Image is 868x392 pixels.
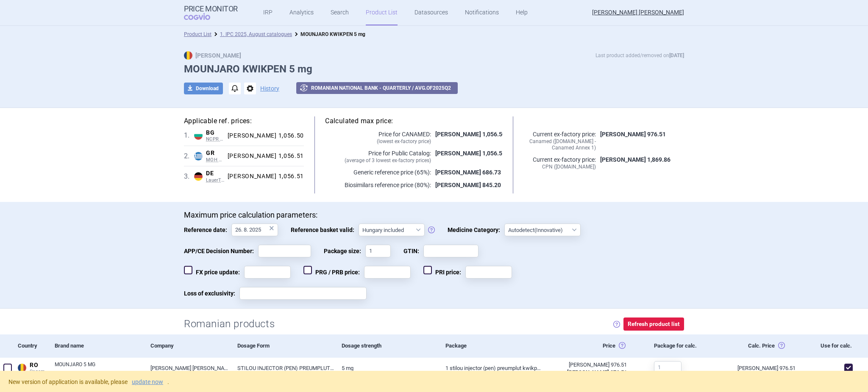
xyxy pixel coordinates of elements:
strong: [PERSON_NAME] 1,056.51 [435,150,506,157]
span: COGVIO [184,13,222,20]
span: PRG / PRB price: [303,266,364,279]
li: 1. IPC 2025, August catalogues [211,30,292,39]
span: 2 . [184,151,194,161]
span: BG [206,129,224,137]
strong: [PERSON_NAME] 845.20 [435,182,501,188]
button: Romanian National Bank - Quarterly / avg.of2025Q2 [296,82,458,94]
div: [PERSON_NAME] 1,056.50 [224,132,304,140]
span: ( average of 3 lowest ex-factory prices ) [325,157,431,164]
span: GTIN: [403,245,423,257]
img: Romania [18,364,26,372]
span: MOH PS [206,157,224,163]
div: [PERSON_NAME] 1,056.51 [224,152,304,160]
img: Germany [194,172,203,181]
div: Use for calc. [796,334,856,357]
a: [PERSON_NAME] [PERSON_NAME] NEDERLAND B.V. - [GEOGRAPHIC_DATA] [144,358,231,378]
div: Company [144,334,231,357]
abbr: Ex-Factory without VAT from source [550,361,627,376]
input: FX price update: [244,266,291,279]
p: Current ex-factory price: [524,155,596,170]
div: Price [543,334,648,357]
img: Bulgaria [194,131,203,140]
div: Dosage strength [335,334,440,357]
span: GR [206,149,224,157]
p: Current ex-factory price: [524,130,596,151]
div: Dosage Form [231,334,335,357]
input: GTIN: [423,245,479,257]
span: DE [206,170,224,177]
div: [PERSON_NAME] 976.51 [550,361,627,369]
input: Package size: [365,245,391,257]
div: Package for calc. [648,334,717,357]
h5: Calculated max price: [325,116,503,126]
button: Refresh product list [623,317,684,331]
p: Maximum price calculation parameters: [184,210,684,220]
p: Generic reference price (65%): [325,168,431,177]
strong: MOUNJARO KWIKPEN 5 mg [300,31,365,37]
a: 5 mg [335,358,440,378]
span: New version of application is available, please . [8,378,169,385]
span: LauerTaxe CGM [206,177,224,183]
select: Medicine Category: [504,224,581,236]
img: RO [184,51,192,60]
a: Product List [184,31,211,37]
span: PRI price: [423,266,465,279]
div: [PERSON_NAME] 1,056.51 [224,173,304,180]
span: Reference basket valid: [291,224,359,236]
strong: [PERSON_NAME] 1,869.86 [600,156,670,163]
a: ROROCanamed ([DOMAIN_NAME] - Canamed Annex 1) [15,360,48,375]
a: 1. IPC 2025, August catalogues [220,31,292,37]
img: Greece [194,152,203,160]
h2: Romanian products [184,317,275,331]
input: Reference date:× [231,224,278,236]
span: Reference date: [184,224,231,236]
strong: [PERSON_NAME] 976.51 [600,131,666,138]
p: Price for Public Catalog: [325,149,431,164]
strong: [PERSON_NAME] [184,52,241,59]
span: Package size: [324,245,365,257]
li: Product List [184,30,211,39]
div: Country [15,334,48,357]
span: CPN ([DOMAIN_NAME]) [524,164,596,170]
div: × [269,224,274,233]
strong: [PERSON_NAME] 976.51 [567,369,627,375]
span: Canamed ([DOMAIN_NAME] - Canamed Annex 1) [30,369,48,375]
strong: [PERSON_NAME] 1,056.50 [435,131,506,138]
input: 1 [654,361,682,374]
li: MOUNJARO KWIKPEN 5 mg [292,30,365,39]
div: Calc. Price [717,334,796,357]
span: ( lowest ex-factory price ) [325,138,431,145]
a: update now [132,379,163,385]
span: Medicine Category: [448,224,504,236]
div: Brand name [48,334,144,357]
input: PRI price: [465,266,512,279]
h5: Applicable ref. prices: [184,116,304,126]
a: [PERSON_NAME] 976.51 [717,358,796,378]
strong: [DATE] [669,52,684,58]
span: RO [30,362,48,369]
p: Last product added/removed on [595,51,684,60]
strong: [PERSON_NAME] 686.73 [435,169,501,176]
button: History [260,86,279,91]
span: APP/CE Decision Number: [184,245,258,257]
a: 1 stilou injector (pen) preumplut KwikPen, multidoza (5 mg/0,6ml/doza) (2 ani) [439,358,543,378]
input: APP/CE Decision Number: [258,245,311,257]
input: PRG / PRB price: [364,266,411,279]
span: 3 . [184,171,194,182]
span: 1 . [184,130,194,141]
input: Loss of exclusivity: [239,287,367,300]
p: Price for CANAMED: [325,130,431,145]
span: NCPR PRED [206,136,224,142]
a: MOUNJARO 5 MG [55,361,144,376]
span: Loss of exclusivity: [184,287,239,300]
a: STILOU INJECTOR (PEN) PREUMPLUT (KWIKPEN) [231,358,335,378]
button: Download [184,83,223,94]
span: Canamed ([DOMAIN_NAME] - Canamed Annex 1) [524,138,596,151]
p: Biosimilars reference price (80%): [325,181,431,189]
strong: Price Monitor [184,5,238,13]
span: FX price update: [184,266,244,279]
div: Package [439,334,543,357]
a: Price MonitorCOGVIO [184,5,238,21]
h1: MOUNJARO KWIKPEN 5 mg [184,63,684,75]
select: Reference basket valid: [359,224,425,236]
